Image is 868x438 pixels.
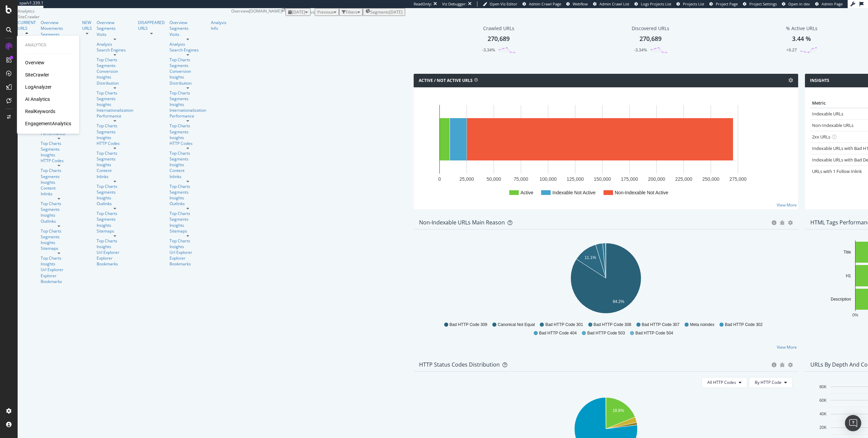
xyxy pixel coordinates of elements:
div: Sitemaps [170,228,206,234]
span: Logs Projects List [641,1,671,6]
a: Top Charts [41,168,77,173]
div: ReadOnly: [414,1,432,7]
div: Segments [97,96,133,102]
a: Inlinks [97,174,133,179]
button: Filters [339,8,363,16]
a: Segments [170,156,206,162]
div: gear [788,363,793,367]
a: Search Engines [97,47,133,53]
h4: Insights [810,77,829,84]
a: Internationalization [97,107,133,113]
div: Insights [170,244,206,249]
span: Admin Crawl Page [529,1,561,6]
a: Top Charts [97,238,133,244]
span: By HTTP Code [755,379,782,385]
a: Segments [41,31,77,37]
a: Analysis [97,41,133,47]
div: Overview [231,8,249,14]
div: Outlinks [41,218,77,224]
div: HTTP Codes [41,158,77,163]
a: Segments [170,129,206,135]
a: Insights [97,162,133,168]
div: 270,689 [488,35,510,43]
a: Top Charts [170,238,206,244]
a: SiteCrawler [25,71,49,78]
div: Movements [41,25,77,31]
div: 3.44 % [792,35,811,43]
a: Analysis [170,41,206,47]
span: Open in dev [788,1,810,6]
a: Url Explorer [170,249,206,255]
a: Top Charts [97,183,133,189]
a: Logs Projects List [634,1,671,7]
div: -3.34% [634,47,647,53]
a: Segments [170,96,206,102]
a: DISAPPEARED URLS [138,20,165,31]
div: Discovered URLs [632,25,669,32]
span: Project Page [716,1,738,6]
div: Segments [97,216,133,222]
a: Insights [41,179,77,185]
div: Insights [170,195,206,201]
a: EngagementAnalytics [25,120,71,127]
div: HTTP Codes [97,140,133,146]
a: Open in dev [782,1,810,7]
a: Inlinks [41,191,77,197]
a: Performance [170,113,206,119]
div: arrow-right-arrow-left [282,8,285,12]
a: Project Settings [743,1,777,7]
a: Visits [170,31,206,37]
button: All HTTP Codes [702,377,747,388]
div: Top Charts [170,57,206,63]
a: Segments [97,25,133,31]
text: 100,000 [539,176,557,182]
a: Insights [170,102,206,107]
a: NEW URLS [82,20,92,31]
div: % Active URLs [786,25,817,32]
a: Search Engines [170,47,206,53]
a: Segments [170,189,206,195]
a: Outlinks [170,201,206,206]
a: Top Charts [170,183,206,189]
a: HTTP Codes [170,140,206,146]
div: Overview [41,20,77,25]
a: View More [777,202,797,208]
a: Insights [170,222,206,228]
a: Insights [41,240,77,245]
div: Segments [97,63,133,68]
a: Insights [170,135,206,140]
div: Segments [97,156,133,162]
span: Projects List [683,1,704,6]
a: Overview [25,59,44,66]
a: Segments [41,146,77,152]
a: Sitemaps [97,228,133,234]
a: Project Page [709,1,738,7]
div: Performance [97,113,133,119]
div: Inlinks [170,174,206,179]
div: Top Charts [170,150,206,156]
a: Top Charts [41,255,77,261]
text: 50,000 [487,176,501,182]
a: Top Charts [97,57,133,63]
span: Admin Page [822,1,843,6]
span: Segments [370,9,389,15]
a: Admin Page [815,1,843,7]
button: Previous [315,8,339,16]
div: Top Charts [41,201,77,206]
span: 2025 Oct. 8th [292,9,305,15]
div: Overview [170,20,206,25]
